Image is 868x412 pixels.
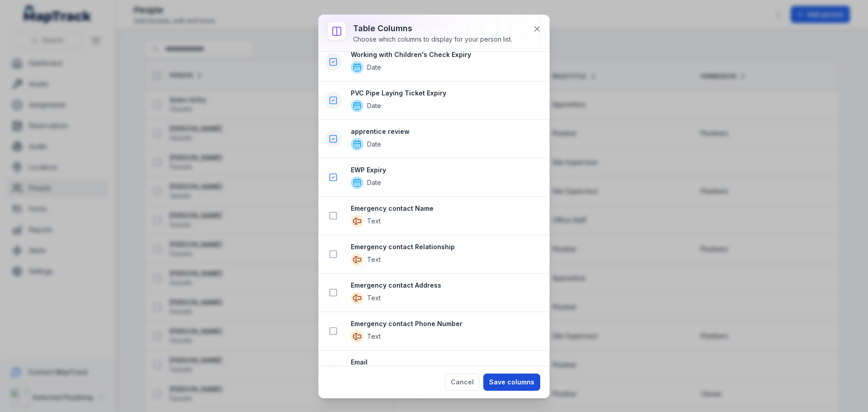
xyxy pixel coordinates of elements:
button: Save columns [483,374,540,391]
strong: Emergency contact Relationship [351,242,542,251]
strong: apprentice review [351,127,542,136]
h3: Table columns [353,22,512,35]
strong: Emergency contact Phone Number [351,319,542,328]
button: Cancel [445,374,480,391]
strong: Emergency contact Name [351,204,542,213]
strong: Working with Children's Check Expiry [351,50,542,59]
span: Text [367,217,381,226]
span: Date [367,101,381,110]
span: Text [367,255,381,264]
strong: Email [351,358,542,367]
strong: PVC Pipe Laying Ticket Expiry [351,89,542,98]
span: Date [367,140,381,149]
strong: EWP Expiry [351,166,542,175]
span: Date [367,178,381,187]
span: Text [367,332,381,341]
div: Choose which columns to display for your person list. [353,35,512,44]
span: Date [367,63,381,72]
span: Text [367,294,381,303]
strong: Emergency contact Address [351,281,542,290]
